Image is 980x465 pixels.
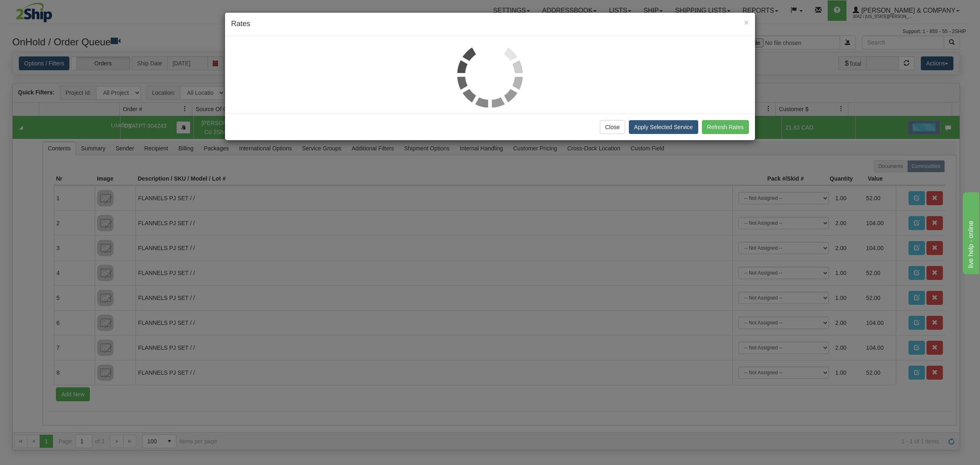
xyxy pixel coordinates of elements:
button: Refresh Rates [702,120,749,134]
button: Close [744,18,749,27]
span: × [744,18,749,27]
button: Close [600,120,625,134]
h4: Rates [231,19,749,29]
button: Apply Selected Service [629,120,698,134]
img: loader.gif [457,42,523,107]
div: live help - online [6,5,76,15]
iframe: chat widget [961,191,979,274]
